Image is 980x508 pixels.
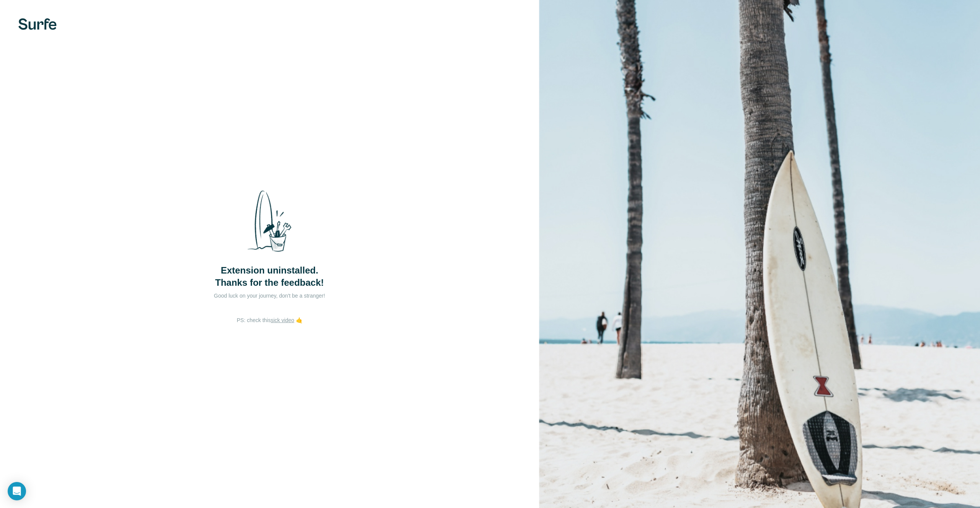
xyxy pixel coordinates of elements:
img: Surfe's logo [18,18,57,30]
img: Surfe Stock Photo - Selling good vibes [241,184,298,258]
p: Good luck on your journey, don't be a stranger! [193,292,346,300]
a: sick video [271,317,294,323]
p: PS: check this 🤙 [237,316,302,324]
span: Extension uninstalled. Thanks for the feedback! [215,264,324,289]
div: Open Intercom Messenger [8,482,26,500]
